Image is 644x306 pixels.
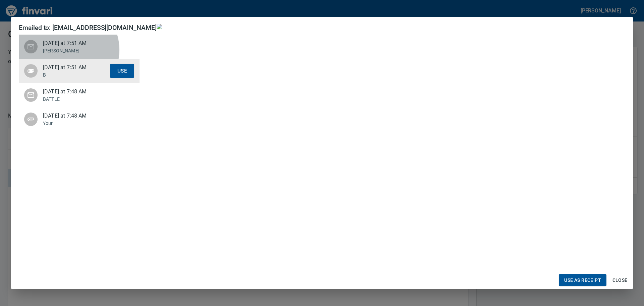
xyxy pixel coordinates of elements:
[43,112,110,120] span: [DATE] at 7:48 AM
[609,274,631,287] button: Close
[43,120,110,127] p: Your
[564,276,601,285] span: Use as Receipt
[19,35,140,59] div: [DATE] at 7:51 AM[PERSON_NAME]
[43,88,110,96] span: [DATE] at 7:48 AM
[19,24,157,32] h4: Emailed to: [EMAIL_ADDRESS][DOMAIN_NAME]
[559,274,606,287] button: Use as Receipt
[19,107,140,131] div: [DATE] at 7:48 AMYour
[157,24,625,29] img: receipts%2Ftapani%2F2025-10-13%2FNEsw9X4wyyOGIebisYSa9hDywWp2__BQHJ94qcQC89bATrsWLx_1.jpg
[43,39,110,47] span: [DATE] at 7:51 AM
[110,64,134,78] button: Use
[43,96,110,102] p: BATTLE
[612,276,628,285] span: Close
[117,67,127,75] span: Use
[19,83,140,107] div: [DATE] at 7:48 AMBATTLE
[43,47,110,54] p: [PERSON_NAME]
